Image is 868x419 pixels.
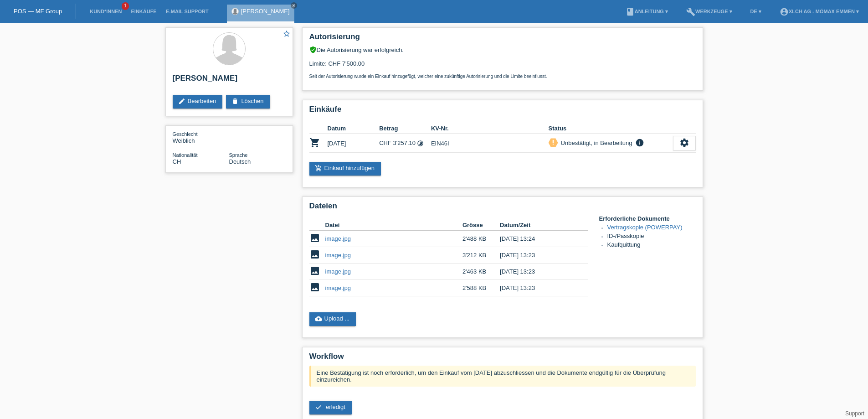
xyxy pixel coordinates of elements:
a: editBearbeiten [173,95,223,109]
a: deleteLöschen [226,95,270,109]
i: priority_high [550,139,556,145]
a: image.jpg [325,285,351,291]
td: 2'488 KB [462,231,500,247]
td: [DATE] [328,134,380,153]
a: Einkäufe [126,9,161,14]
a: DE ▾ [746,9,766,14]
p: Seit der Autorisierung wurde ein Einkauf hinzugefügt, welcher eine zukünftige Autorisierung und d... [309,74,696,79]
span: Nationalität [173,152,198,158]
i: account_circle [780,7,789,16]
h2: Autorisierung [309,32,696,46]
i: delete [231,98,239,105]
a: check erledigt [309,401,352,414]
th: Grösse [462,220,500,231]
a: bookAnleitung ▾ [621,9,673,14]
th: Datum [328,123,380,134]
li: ID-/Passkopie [607,233,696,241]
span: erledigt [326,403,345,410]
a: POS — MF Group [14,8,62,15]
td: EIN46I [431,134,549,153]
a: star_border [282,30,291,39]
td: 2'588 KB [462,280,500,296]
i: image [309,265,320,276]
i: build [686,7,695,16]
div: Weiblich [173,130,229,144]
i: image [309,282,320,293]
a: close [291,2,297,9]
span: 1 [122,2,129,10]
a: [PERSON_NAME] [241,8,290,15]
div: Unbestätigt, in Bearbeitung [558,138,632,148]
td: 3'212 KB [462,247,500,264]
h4: Erforderliche Dokumente [599,215,696,222]
td: [DATE] 13:23 [500,247,575,264]
a: buildWerkzeuge ▾ [682,9,737,14]
i: edit [178,98,185,105]
i: Fixe Raten - Zinsübernahme durch Kunde (12 Raten) [417,140,424,147]
i: cloud_upload [315,315,322,322]
a: cloud_uploadUpload ... [309,312,356,326]
th: Datei [325,220,462,231]
a: account_circleXLCH AG - Mömax Emmen ▾ [775,9,863,14]
a: image.jpg [325,268,351,275]
h2: Einkäufe [309,105,696,119]
i: close [292,3,296,8]
a: image.jpg [325,235,351,242]
a: E-Mail Support [161,9,213,14]
span: Geschlecht [173,131,198,137]
h2: Dateien [309,202,696,215]
th: Datum/Zeit [500,220,575,231]
th: KV-Nr. [431,123,549,134]
div: Die Autorisierung war erfolgreich. [309,46,696,53]
td: [DATE] 13:24 [500,231,575,247]
a: add_shopping_cartEinkauf hinzufügen [309,162,381,176]
span: Deutsch [229,158,251,165]
i: star_border [282,30,291,38]
span: Schweiz [173,158,181,165]
td: [DATE] 13:23 [500,280,575,296]
i: image [309,249,320,260]
a: image.jpg [325,252,351,259]
a: Kund*innen [85,9,126,14]
span: Sprache [229,152,248,158]
i: image [309,233,320,243]
div: Limite: CHF 7'500.00 [309,53,696,79]
i: POSP00027799 [309,137,320,148]
i: book [626,7,635,16]
th: Status [549,123,673,134]
a: Vertragskopie (POWERPAY) [607,224,683,231]
i: verified_user [309,46,317,53]
h2: Workflow [309,352,696,366]
li: Kaufquittung [607,241,696,250]
td: [DATE] 13:23 [500,264,575,280]
a: Support [845,410,864,417]
i: check [315,403,322,411]
h2: [PERSON_NAME] [173,74,286,88]
th: Betrag [379,123,431,134]
i: add_shopping_cart [315,165,322,172]
i: info [634,138,645,147]
div: Eine Bestätigung ist noch erforderlich, um den Einkauf vom [DATE] abzuschliessen und die Dokument... [309,366,696,387]
td: 2'463 KB [462,264,500,280]
i: settings [679,138,689,148]
td: CHF 3'257.10 [379,134,431,153]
